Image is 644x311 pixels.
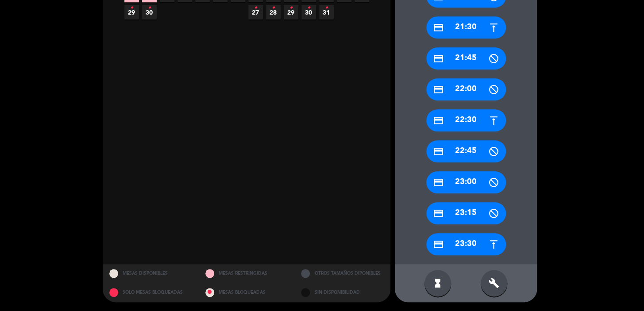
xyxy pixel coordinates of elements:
span: 30 [301,5,316,19]
span: 31 [319,5,334,19]
div: 22:30 [426,109,506,131]
div: 23:00 [426,171,506,193]
span: 29 [284,5,298,19]
i: credit_card [433,84,444,95]
i: • [289,1,293,15]
span: 28 [266,5,281,19]
i: • [130,1,133,15]
i: • [254,1,257,15]
div: 21:45 [426,47,506,69]
i: hourglass_full [432,278,443,288]
div: OTROS TAMAÑOS DIPONIBLES [294,264,390,283]
div: 23:30 [426,233,506,255]
div: MESAS DISPONIBLES [103,264,199,283]
span: 30 [142,5,157,19]
i: credit_card [433,146,444,157]
div: MESAS RESTRINGIDAS [199,264,295,283]
i: credit_card [433,22,444,33]
span: 27 [248,5,263,19]
div: MESAS BLOQUEADAS [199,283,295,302]
i: • [148,1,151,15]
i: credit_card [433,239,444,250]
div: 22:45 [426,140,506,162]
div: 23:15 [426,202,506,224]
i: credit_card [433,177,444,188]
div: SIN DISPONIBILIDAD [294,283,390,302]
i: • [272,1,275,15]
i: • [325,1,328,15]
div: 21:30 [426,16,506,38]
div: SOLO MESAS BLOQUEADAS [103,283,199,302]
span: 29 [124,5,139,19]
i: credit_card [433,115,444,126]
div: 22:00 [426,78,506,100]
i: credit_card [433,53,444,64]
i: • [307,1,310,15]
i: credit_card [433,208,444,219]
i: build [489,278,499,288]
